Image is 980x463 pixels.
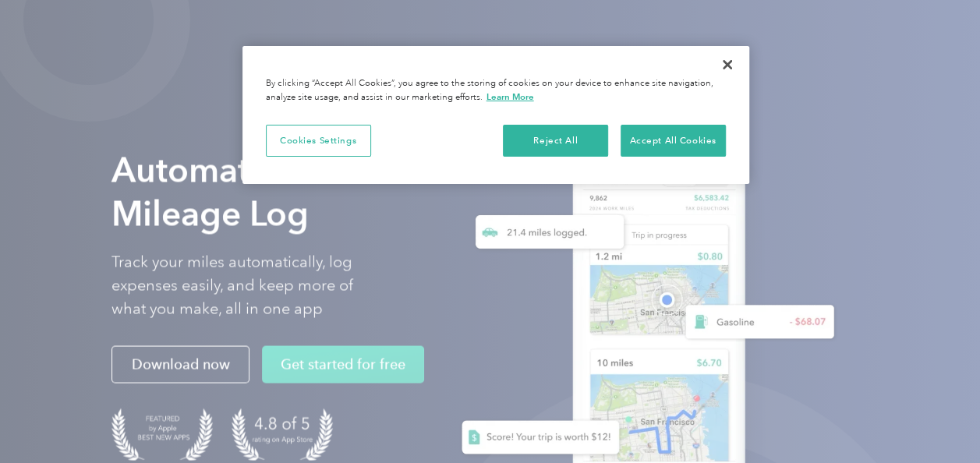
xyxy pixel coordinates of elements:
[486,91,534,102] a: More information about your privacy, opens in a new tab
[266,77,726,104] div: By clicking “Accept All Cookies”, you agree to the storing of cookies on your device to enhance s...
[262,346,424,383] a: Get started for free
[111,346,249,383] a: Download now
[232,408,333,461] img: 4.9 out of 5 stars on the app store
[111,408,213,461] img: Badge for Featured by Apple Best New Apps
[503,125,608,157] button: Reject All
[111,251,390,321] p: Track your miles automatically, log expenses easily, and keep more of what you make, all in one app
[111,149,348,234] strong: Automate Your Mileage Log
[242,46,749,184] div: Privacy
[242,46,749,184] div: Cookie banner
[621,125,726,157] button: Accept All Cookies
[266,125,371,157] button: Cookies Settings
[710,48,745,82] button: Close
